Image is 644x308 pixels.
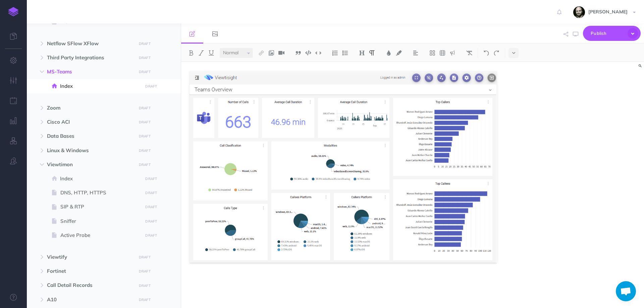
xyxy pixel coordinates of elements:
span: Active Probe [60,231,141,239]
button: DRAFT [136,132,153,140]
img: Create table button [439,50,445,56]
span: Viewtify [47,253,132,261]
button: DRAFT [136,68,153,76]
small: DRAFT [145,177,157,181]
img: Text background color button [396,50,402,56]
img: Alignment dropdown menu button [413,50,419,56]
button: DRAFT [143,175,160,183]
span: SIP & RTP [60,203,141,211]
span: Index [60,175,141,183]
div: Chat abierto [616,281,636,301]
button: DRAFT [143,218,160,225]
img: Code block button [305,50,311,55]
small: DRAFT [145,219,157,224]
span: Call Detail Records [47,281,132,289]
span: Sniffer [60,217,141,225]
button: DRAFT [136,282,153,290]
img: Blockquote button [295,50,301,56]
small: DRAFT [145,20,157,24]
img: Redo [493,50,499,56]
span: MS-Teams [47,68,132,76]
button: DRAFT [143,189,160,197]
button: DRAFT [143,232,160,239]
img: Inline code button [315,50,321,55]
img: Underline button [208,50,214,56]
img: fYsxTL7xyiRwVNfLOwtv2ERfMyxBnxhkboQPdXU4.jpeg [573,6,585,18]
span: Publish [591,28,624,39]
img: logo-mark.svg [8,7,18,16]
button: DRAFT [136,296,153,304]
small: DRAFT [145,205,157,209]
button: DRAFT [136,253,153,261]
img: Clear styles button [466,50,472,56]
small: DRAFT [139,148,151,153]
img: Add video button [278,50,284,56]
small: DRAFT [139,120,151,124]
button: DRAFT [136,118,153,126]
span: Linux & Windows [47,146,132,155]
span: Data Bases [47,132,132,140]
img: Paragraph button [369,50,375,56]
small: DRAFT [145,233,157,238]
img: Undo [483,50,489,56]
small: DRAFT [139,269,151,273]
img: Text color button [386,50,392,56]
img: Headings dropdown button [359,50,365,56]
span: Viewtimon [47,161,132,169]
button: DRAFT [143,203,160,211]
img: Italic button [198,50,204,56]
small: DRAFT [139,255,151,259]
small: DRAFT [139,56,151,60]
button: DRAFT [136,267,153,275]
small: DRAFT [139,42,151,46]
span: Fortinet [47,267,132,275]
img: Link button [258,50,264,56]
img: Unordered list button [342,50,348,56]
small: DRAFT [145,84,157,88]
span: [PERSON_NAME] [585,9,631,15]
small: DRAFT [145,191,157,195]
small: DRAFT [139,163,151,167]
span: Third Party Integrations [47,54,132,62]
small: DRAFT [139,284,151,288]
button: DRAFT [136,104,153,112]
small: DRAFT [139,298,151,302]
button: DRAFT [136,54,153,62]
img: Callout dropdown menu button [449,50,455,56]
span: Cisco ACI [47,118,132,126]
span: Index [60,82,141,90]
img: Ordered list button [332,50,338,56]
span: Zoom [47,104,132,112]
img: Add image button [268,50,274,56]
span: DNS, HTTP, HTTPS [60,189,141,197]
small: DRAFT [139,106,151,110]
img: Bold button [188,50,194,56]
button: DRAFT [143,82,160,90]
button: DRAFT [136,147,153,155]
button: Publish [583,26,641,41]
img: N3iygnOd23RNF7szHfHP.png [190,71,497,263]
button: DRAFT [136,40,153,48]
button: DRAFT [136,161,153,169]
small: DRAFT [139,134,151,138]
span: A10 [47,296,132,304]
small: DRAFT [139,70,151,74]
span: Netflow SFlow XFlow [47,40,132,48]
